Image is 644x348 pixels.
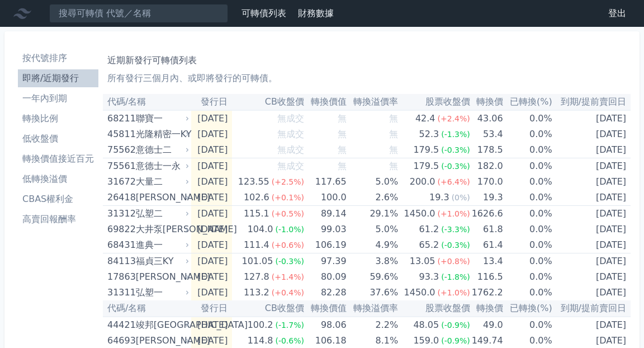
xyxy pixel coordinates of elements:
[304,317,347,333] td: 98.06
[552,285,631,300] td: [DATE]
[272,241,304,250] span: (+0.6%)
[389,113,398,124] span: 無
[503,237,552,253] td: 0.0%
[338,113,347,124] span: 無
[304,94,347,110] th: 轉換價值
[503,126,552,142] td: 0.0%
[18,192,98,206] li: CBAS權利金
[107,269,133,285] div: 17863
[241,269,272,285] div: 127.8
[408,253,438,269] div: 13.05
[470,190,503,206] td: 19.3
[552,174,631,190] td: [DATE]
[552,222,631,237] td: [DATE]
[398,94,470,110] th: 股票收盤價
[417,222,442,237] div: 61.2
[107,54,626,67] h1: 近期新發行可轉債列表
[241,190,272,205] div: 102.6
[441,145,470,154] span: (-0.3%)
[136,269,187,285] div: [PERSON_NAME]
[136,222,187,237] div: 大井泵[PERSON_NAME]
[136,158,187,174] div: 意德士一永
[470,94,503,110] th: 轉換價
[411,317,441,333] div: 48.05
[304,222,347,237] td: 99.03
[107,222,133,237] div: 69822
[347,253,399,270] td: 3.8%
[18,92,98,105] li: 一年內到期
[272,272,304,281] span: (+1.4%)
[136,253,187,269] div: 福貞三KY
[470,237,503,253] td: 61.4
[503,206,552,222] td: 0.0%
[470,174,503,190] td: 170.0
[503,142,552,158] td: 0.0%
[241,285,272,300] div: 113.2
[304,190,347,206] td: 100.0
[136,142,187,158] div: 意德士二
[441,130,470,139] span: (-1.3%)
[191,174,233,190] td: [DATE]
[191,300,233,317] th: 發行日
[107,317,133,333] div: 44421
[236,174,272,190] div: 123.55
[470,285,503,300] td: 1762.2
[438,288,470,297] span: (+1.0%)
[503,158,552,175] td: 0.0%
[18,110,98,128] a: 轉換比例
[503,253,552,270] td: 0.0%
[107,253,133,269] div: 84113
[136,206,187,222] div: 弘塑二
[18,90,98,107] a: 一年內到期
[438,209,470,218] span: (+1.0%)
[107,237,133,253] div: 68431
[402,285,438,300] div: 1450.0
[552,94,631,110] th: 到期/提前賣回日
[470,110,503,126] td: 43.06
[417,126,442,142] div: 52.3
[136,237,187,253] div: 進典一
[232,300,304,317] th: CB收盤價
[18,112,98,125] li: 轉換比例
[18,170,98,188] a: 低轉換溢價
[304,206,347,222] td: 89.14
[599,4,635,22] a: 登出
[191,269,233,285] td: [DATE]
[272,177,304,186] span: (+2.5%)
[136,317,187,333] div: 竣邦[GEOGRAPHIC_DATA]
[470,253,503,270] td: 13.4
[277,161,304,171] span: 無成交
[503,94,552,110] th: 已轉換(%)
[402,206,438,222] div: 1450.0
[275,257,304,266] span: (-0.3%)
[338,144,347,155] span: 無
[552,253,631,270] td: [DATE]
[107,72,626,85] p: 所有發行三個月內、或即將發行的可轉債。
[552,126,631,142] td: [DATE]
[191,190,233,206] td: [DATE]
[304,174,347,190] td: 117.65
[438,177,470,186] span: (+6.4%)
[107,206,133,222] div: 31312
[191,253,233,270] td: [DATE]
[18,51,98,65] li: 按代號排序
[417,237,442,253] div: 65.2
[18,213,98,226] li: 高賣回報酬率
[347,285,399,300] td: 37.6%
[503,285,552,300] td: 0.0%
[552,206,631,222] td: [DATE]
[470,158,503,175] td: 182.0
[470,142,503,158] td: 178.5
[470,300,503,317] th: 轉換價
[503,190,552,206] td: 0.0%
[245,222,276,237] div: 104.0
[18,130,98,148] a: 低收盤價
[503,174,552,190] td: 0.0%
[503,300,552,317] th: 已轉換(%)
[107,158,133,174] div: 75561
[470,206,503,222] td: 1626.6
[136,174,187,190] div: 大量二
[191,222,233,237] td: [DATE]
[347,269,399,285] td: 59.6%
[241,8,286,18] a: 可轉債列表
